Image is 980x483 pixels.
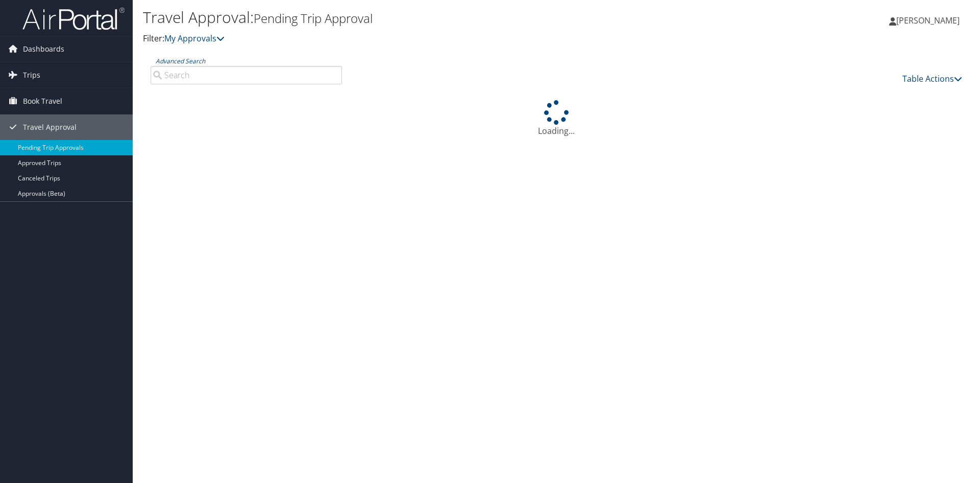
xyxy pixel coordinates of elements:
input: Advanced Search [151,66,342,84]
span: [PERSON_NAME] [896,15,960,26]
h1: Travel Approval: [143,7,694,28]
span: Dashboards [23,36,64,62]
small: Pending Trip Approval [254,10,373,27]
span: Trips [23,62,40,88]
span: Book Travel [23,88,62,114]
a: Advanced Search [156,57,205,65]
img: airportal-logo.png [22,7,125,31]
span: Travel Approval [23,114,77,140]
a: Table Actions [902,73,962,84]
p: Filter: [143,32,694,45]
a: My Approvals [164,33,225,44]
div: Loading... [143,100,970,137]
a: [PERSON_NAME] [889,5,970,36]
